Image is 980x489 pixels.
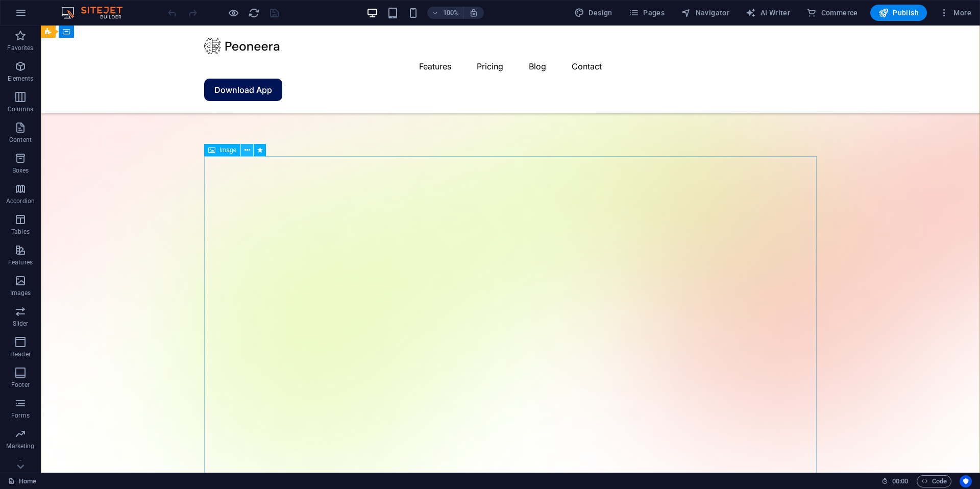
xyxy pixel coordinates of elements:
[11,381,30,389] p: Footer
[8,258,33,266] p: Features
[248,7,260,19] button: reload
[427,7,463,19] button: 100%
[742,5,794,21] button: AI Writer
[8,105,33,113] p: Columns
[11,411,30,420] p: Forms
[443,7,459,19] h6: 100%
[574,8,612,18] span: Design
[6,442,34,450] p: Marketing
[881,475,909,487] h6: Session time
[9,136,32,144] p: Content
[570,5,617,21] button: Design
[10,350,31,358] p: Header
[13,320,29,328] p: Slider
[802,5,862,21] button: Commerce
[7,44,33,52] p: Favorites
[469,8,478,17] i: On resize automatically adjust zoom level to fit chosen device.
[681,8,729,18] span: Navigator
[960,475,972,487] button: Usercentrics
[806,8,858,18] span: Commerce
[939,8,971,18] span: More
[570,5,617,21] div: Design (Ctrl+Alt+Y)
[917,475,951,487] button: Code
[11,228,30,236] p: Tables
[892,475,908,487] span: 00 00
[248,7,260,19] i: Reload page
[59,7,135,19] img: Editor Logo
[870,5,927,21] button: Publish
[677,5,733,21] button: Navigator
[746,8,790,18] span: AI Writer
[10,289,31,297] p: Images
[625,5,669,21] button: Pages
[629,8,665,18] span: Pages
[8,475,36,487] a: Click to cancel selection. Double-click to open Pages
[899,477,901,485] span: :
[12,166,29,175] p: Boxes
[6,197,35,205] p: Accordion
[921,475,947,487] span: Code
[878,8,919,18] span: Publish
[8,75,34,83] p: Elements
[227,7,239,19] button: Click here to leave preview mode and continue editing
[935,5,975,21] button: More
[219,147,236,153] span: Image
